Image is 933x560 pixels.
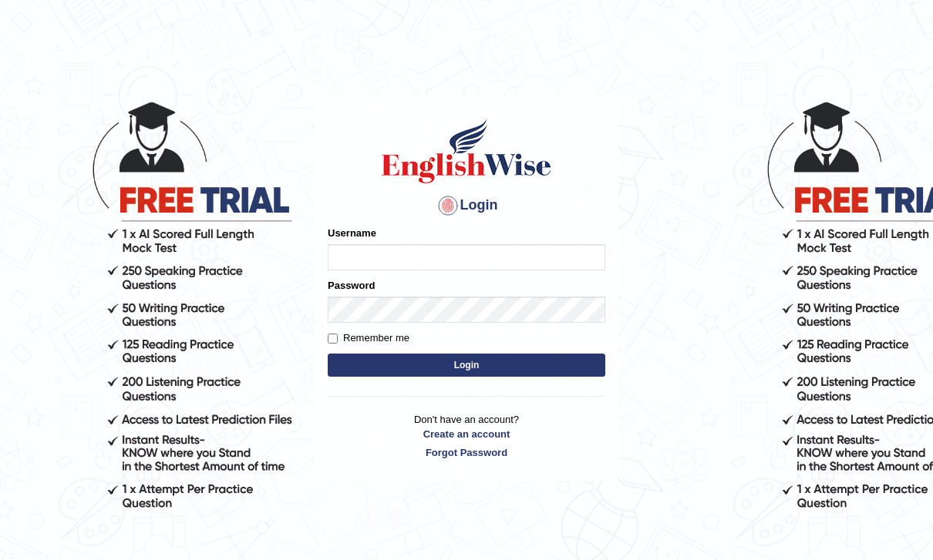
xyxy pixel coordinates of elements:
[379,116,554,186] img: Logo of English Wise sign in for intelligent practice with AI
[328,226,376,240] label: Username
[328,193,605,218] h4: Login
[328,427,605,441] a: Create an account
[328,330,409,346] label: Remember me
[328,278,375,293] label: Password
[328,412,605,460] p: Don't have an account?
[328,354,605,377] button: Login
[328,334,338,344] input: Remember me
[328,445,605,460] a: Forgot Password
